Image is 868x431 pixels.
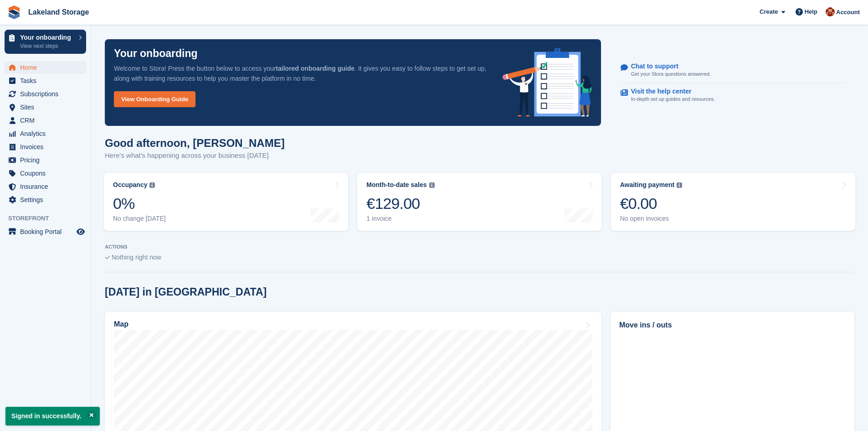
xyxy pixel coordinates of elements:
[631,95,715,103] p: In-depth set up guides and resources.
[503,48,592,117] img: onboarding-info-6c161a55d2c0e0a8cae90662b2fe09162a5109e8cc188191df67fb4f79e88e88.svg
[366,215,434,223] div: 1 invoice
[113,181,147,189] div: Occupancy
[621,58,846,83] a: Chat to support Get your Stora questions answered.
[114,320,128,328] h2: Map
[677,182,682,188] img: icon-info-grey-7440780725fd019a000dd9b08b2336e03edf1995a4989e88bcd33f0948082b44.svg
[826,7,835,16] img: Cillian Geraghty
[7,5,21,19] img: stora-icon-8386f47178a22dfd0bd8f6a31ec36ba5ce8667c1dd55bd0f319d3a0aa187defe.svg
[20,74,75,87] span: Tasks
[20,180,75,193] span: Insurance
[805,7,817,16] span: Help
[114,63,488,83] p: Welcome to Stora! Press the button below to access your . It gives you easy to follow steps to ge...
[149,182,155,188] img: icon-info-grey-7440780725fd019a000dd9b08b2336e03edf1995a4989e88bcd33f0948082b44.svg
[611,173,855,231] a: Awaiting payment €0.00 No open invoices
[20,225,75,238] span: Booking Portal
[20,42,74,50] p: View next steps
[620,215,683,223] div: No open invoices
[620,194,683,213] div: €0.00
[619,320,846,331] h2: Move ins / outs
[429,182,435,188] img: icon-info-grey-7440780725fd019a000dd9b08b2336e03edf1995a4989e88bcd33f0948082b44.svg
[20,154,75,166] span: Pricing
[75,226,86,237] a: Preview store
[8,214,91,223] span: Storefront
[20,61,75,74] span: Home
[836,8,860,17] span: Account
[620,181,675,189] div: Awaiting payment
[5,101,86,114] a: menu
[5,74,86,87] a: menu
[366,194,434,213] div: €129.00
[366,181,426,189] div: Month-to-date sales
[105,137,285,149] h1: Good afternoon, [PERSON_NAME]
[20,114,75,127] span: CRM
[5,180,86,193] a: menu
[5,127,86,140] a: menu
[5,140,86,153] a: menu
[631,88,708,95] p: Visit the help center
[5,407,100,426] p: Signed in successfully.
[5,30,86,54] a: Your onboarding View next steps
[113,215,166,223] div: No change [DATE]
[104,173,348,231] a: Occupancy 0% No change [DATE]
[5,193,86,206] a: menu
[5,88,86,100] a: menu
[621,83,846,108] a: Visit the help center In-depth set up guides and resources.
[20,34,74,41] p: Your onboarding
[5,225,86,238] a: menu
[114,91,195,107] a: View Onboarding Guide
[105,151,285,161] p: Here's what's happening across your business [DATE]
[631,70,711,78] p: Get your Stora questions answered.
[113,194,166,213] div: 0%
[760,7,778,16] span: Create
[25,5,92,20] a: Lakeland Storage
[105,244,854,250] p: ACTIONS
[5,61,86,74] a: menu
[20,127,75,140] span: Analytics
[276,65,354,72] strong: tailored onboarding guide
[105,256,110,260] img: blank_slate_check_icon-ba018cac091ee9be17c0a81a6c232d5eb81de652e7a59be601be346b1b6ddf79.svg
[20,167,75,180] span: Coupons
[114,48,198,59] p: Your onboarding
[20,193,75,206] span: Settings
[20,140,75,153] span: Invoices
[20,88,75,100] span: Subscriptions
[5,154,86,166] a: menu
[105,286,267,298] h2: [DATE] in [GEOGRAPHIC_DATA]
[5,114,86,127] a: menu
[20,101,75,114] span: Sites
[631,62,704,70] p: Chat to support
[5,167,86,180] a: menu
[112,254,161,261] span: Nothing right now
[357,173,601,231] a: Month-to-date sales €129.00 1 invoice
